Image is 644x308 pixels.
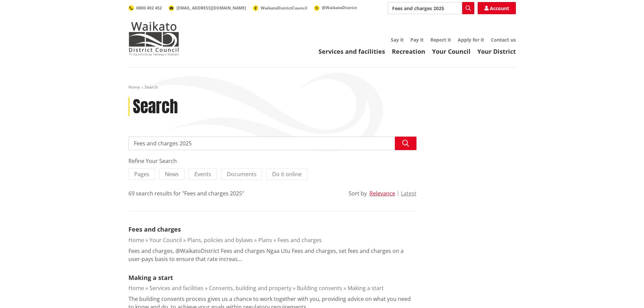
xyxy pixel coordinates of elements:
[136,5,162,11] span: 0800 492 452
[128,189,244,197] div: 69 search results for "Fees and charges 2025"
[149,236,182,244] a: Your Council
[491,37,516,43] a: Contact us
[145,84,158,90] span: Search
[128,284,144,292] a: Home
[128,137,416,150] input: Search input
[169,5,246,11] a: [EMAIL_ADDRESS][DOMAIN_NAME]
[128,274,173,282] a: Making a start
[432,47,471,55] a: Your Council
[187,236,253,244] a: Plans, policies and bylaws
[272,170,302,178] span: Do it online
[209,284,291,292] a: Consents, building and property
[176,5,246,11] span: [EMAIL_ADDRESS][DOMAIN_NAME]
[322,5,357,10] span: @WaikatoDistrict
[165,170,179,178] span: News
[401,190,416,196] button: Latest
[128,84,140,90] a: Home
[253,5,307,11] a: WaikatoDistrictCouncil
[261,5,307,11] span: WaikatoDistrictCouncil
[410,37,424,43] a: Pay it
[392,47,425,55] a: Recreation
[194,170,211,178] span: Events
[391,37,404,43] a: Say it
[278,236,322,244] a: Fees and charges
[314,5,357,10] a: @WaikatoDistrict
[128,225,181,233] a: Fees and charges
[388,2,474,14] input: Search input
[128,85,516,90] nav: breadcrumb
[133,97,178,117] h1: Search
[227,170,257,178] span: Documents
[369,190,395,196] button: Relevance
[477,47,516,55] a: Your District
[149,284,204,292] a: Services and facilities
[349,189,367,197] div: Sort by
[128,22,179,55] img: Waikato District Council - Te Kaunihera aa Takiwaa o Waikato
[134,170,149,178] span: Pages
[258,236,272,244] a: Plans
[348,284,384,292] a: Making a start
[430,37,451,43] a: Report it
[458,37,484,43] a: Apply for it
[318,47,385,55] a: Services and facilities
[128,247,416,263] p: Fees and charges, @WaikatoDistrict Fees and charges Ngaa Utu Fees and charges, set fees and charg...
[478,2,516,14] a: Account
[128,157,416,165] div: Refine Your Search
[297,284,342,292] a: Building consents
[128,5,162,11] a: 0800 492 452
[128,236,144,244] a: Home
